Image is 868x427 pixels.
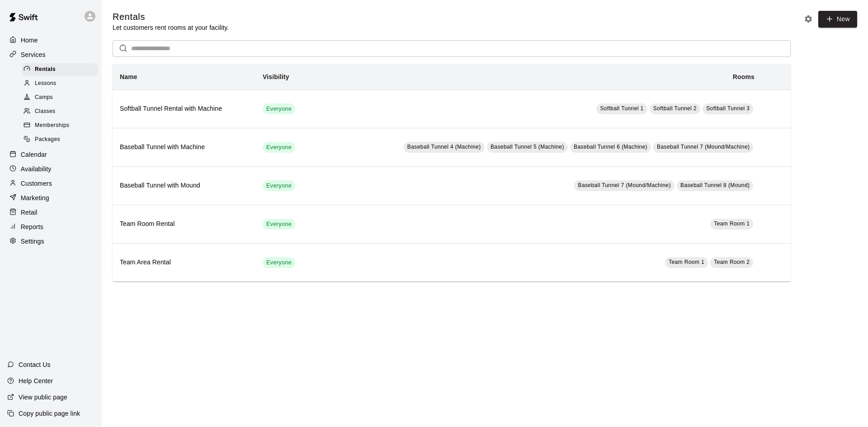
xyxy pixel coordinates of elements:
[578,182,670,188] span: Baseball Tunnel 7 (Mound/Machine)
[7,177,94,190] a: Customers
[491,144,564,150] span: Baseball Tunnel 5 (Machine)
[574,144,647,150] span: Baseball Tunnel 6 (Machine)
[35,93,53,102] span: Camps
[818,11,857,28] a: New
[263,73,289,80] b: Visibility
[263,219,295,230] div: This service is visible to all of your customers
[22,76,102,90] a: Lessons
[113,23,229,32] p: Let customers rent rooms at your facility.
[19,376,53,385] p: Help Center
[21,222,43,231] p: Reports
[22,63,98,76] div: Rentals
[714,221,750,227] span: Team Room 1
[714,259,750,265] span: Team Room 2
[22,105,102,119] a: Classes
[35,135,60,144] span: Packages
[22,77,98,90] div: Lessons
[21,164,52,174] p: Availability
[653,105,697,112] span: Softball Tunnel 2
[669,259,704,265] span: Team Room 1
[706,105,750,112] span: Softball Tunnel 3
[19,360,51,369] p: Contact Us
[263,143,295,152] span: Everyone
[263,220,295,229] span: Everyone
[35,107,55,116] span: Classes
[22,91,102,105] a: Camps
[263,105,295,113] span: Everyone
[120,104,248,114] h6: Softball Tunnel Rental with Machine
[7,148,94,161] a: Calendar
[21,208,38,217] p: Retail
[22,91,98,104] div: Camps
[113,11,229,23] h5: Rentals
[657,144,750,150] span: Baseball Tunnel 7 (Mound/Machine)
[407,144,481,150] span: Baseball Tunnel 4 (Machine)
[22,119,102,133] a: Memberships
[7,48,94,61] a: Services
[22,133,102,147] a: Packages
[120,73,137,80] b: Name
[263,142,295,153] div: This service is visible to all of your customers
[19,393,67,402] p: View public page
[22,62,102,76] a: Rentals
[7,191,94,205] a: Marketing
[21,50,46,59] p: Services
[21,179,52,188] p: Customers
[21,237,44,246] p: Settings
[7,33,94,47] a: Home
[21,36,38,45] p: Home
[263,180,295,191] div: This service is visible to all of your customers
[120,181,248,191] h6: Baseball Tunnel with Mound
[21,150,47,159] p: Calendar
[7,220,94,234] a: Reports
[22,133,98,146] div: Packages
[21,193,49,202] p: Marketing
[263,257,295,268] div: This service is visible to all of your customers
[35,65,56,74] span: Rentals
[22,119,98,132] div: Memberships
[680,182,750,188] span: Baseball Tunnel 8 (Mound)
[263,103,295,114] div: This service is visible to all of your customers
[120,258,248,267] h6: Team Area Rental
[7,235,94,248] a: Settings
[263,182,295,190] span: Everyone
[733,73,755,80] b: Rooms
[802,12,815,26] button: Rental settings
[19,409,80,418] p: Copy public page link
[22,105,98,118] div: Classes
[120,219,248,229] h6: Team Room Rental
[7,206,94,219] a: Retail
[35,79,57,88] span: Lessons
[600,105,643,112] span: Softball Tunnel 1
[263,258,295,267] span: Everyone
[120,142,248,152] h6: Baseball Tunnel with Machine
[113,64,791,282] table: simple table
[7,162,94,176] a: Availability
[35,121,69,130] span: Memberships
